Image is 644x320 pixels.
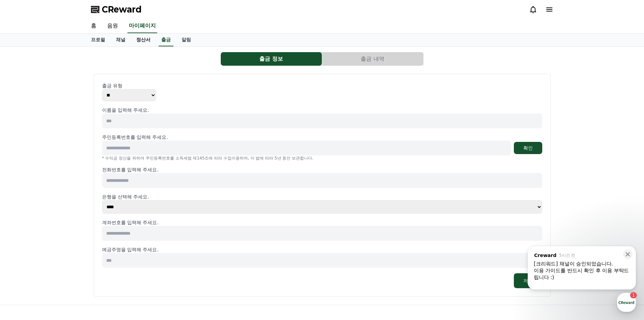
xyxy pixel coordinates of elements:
button: 출금 내역 [322,52,423,66]
a: 마이페이지 [127,19,157,33]
span: 홈 [21,225,25,230]
a: 알림 [176,34,196,46]
a: 출금 정보 [221,52,322,66]
a: CReward [91,4,142,15]
p: 예금주명을 입력해 주세요. [102,246,542,253]
p: * 수익금 정산을 위하여 주민등록번호를 소득세법 제145조에 따라 수집이용하며, 이 법에 따라 5년 동안 보관합니다. [102,155,542,161]
p: 계좌번호를 입력해 주세요. [102,219,542,226]
a: 정산서 [131,34,156,46]
a: 출금 [159,34,173,46]
button: 확인 [514,142,542,154]
a: 1대화 [45,215,87,232]
a: 설정 [87,215,130,232]
p: 전화번호를 입력해 주세요. [102,166,542,173]
span: 대화 [62,225,70,231]
a: 홈 [86,19,102,33]
a: 홈 [2,215,45,232]
a: 채널 [111,34,131,46]
span: CReward [102,4,142,15]
button: 저장 [514,273,542,288]
span: 1 [69,214,71,220]
a: 프로필 [86,34,111,46]
button: 출금 정보 [221,52,322,66]
span: 설정 [104,225,113,230]
a: 출금 내역 [322,52,424,66]
p: 주민등록번호를 입력해 주세요. [102,134,168,141]
p: 이름을 입력해 주세요. [102,107,542,113]
p: 출금 유형 [102,82,542,89]
a: 음원 [102,19,123,33]
p: 은행을 선택해 주세요. [102,193,542,200]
